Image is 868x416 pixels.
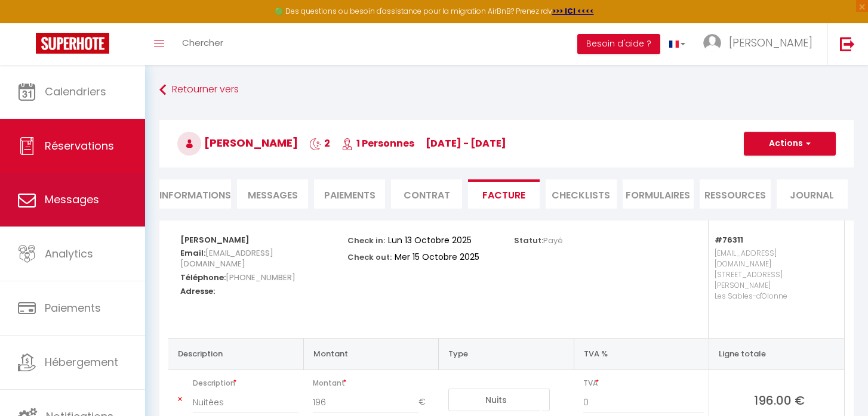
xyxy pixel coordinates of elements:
[314,179,385,209] li: Paiements
[303,338,438,370] th: Montant
[45,300,101,315] span: Paiements
[180,244,273,272] span: [EMAIL_ADDRESS][DOMAIN_NAME]
[180,247,205,259] strong: Email:
[180,272,226,283] strong: Téléphone:
[574,338,709,370] th: TVA %
[45,246,93,261] span: Analytics
[180,234,250,246] strong: [PERSON_NAME]
[729,35,812,50] span: [PERSON_NAME]
[45,84,106,99] span: Calendriers
[715,245,832,326] p: [EMAIL_ADDRESS][DOMAIN_NAME] [STREET_ADDRESS][PERSON_NAME] Les Sables-d'Olonne
[694,23,827,65] a: ... [PERSON_NAME]
[180,285,215,297] strong: Adresse:
[341,136,414,150] span: 1 Personnes
[313,375,433,392] span: Montant
[418,392,434,413] span: €
[159,79,854,101] a: Retourner vers
[709,338,844,370] th: Ligne totale
[309,136,330,150] span: 2
[168,338,303,370] th: Description
[347,249,392,263] p: Check out:
[543,235,563,246] span: Payé
[700,179,771,209] li: Ressources
[840,36,855,51] img: logout
[45,138,114,153] span: Réservations
[347,232,385,246] p: Check in:
[177,135,298,150] span: [PERSON_NAME]
[715,234,743,246] strong: #76311
[552,6,594,16] a: >>> ICI <<<<
[577,34,660,54] button: Besoin d'aide ?
[159,179,231,209] li: Informations
[426,136,506,150] span: [DATE] - [DATE]
[182,36,223,49] span: Chercher
[719,392,839,408] span: 196.00 €
[777,179,848,209] li: Journal
[36,33,109,54] img: Super Booking
[744,132,836,156] button: Actions
[45,192,99,207] span: Messages
[173,23,232,65] a: Chercher
[439,338,574,370] th: Type
[193,375,298,392] span: Description
[514,232,563,246] p: Statut:
[546,179,617,209] li: CHECKLISTS
[391,179,462,209] li: Contrat
[703,34,721,52] img: ...
[248,188,298,202] span: Messages
[623,179,694,209] li: FORMULAIRES
[45,355,118,370] span: Hébergement
[468,179,539,209] li: Facture
[226,269,296,286] span: [PHONE_NUMBER]
[583,375,704,392] span: TVA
